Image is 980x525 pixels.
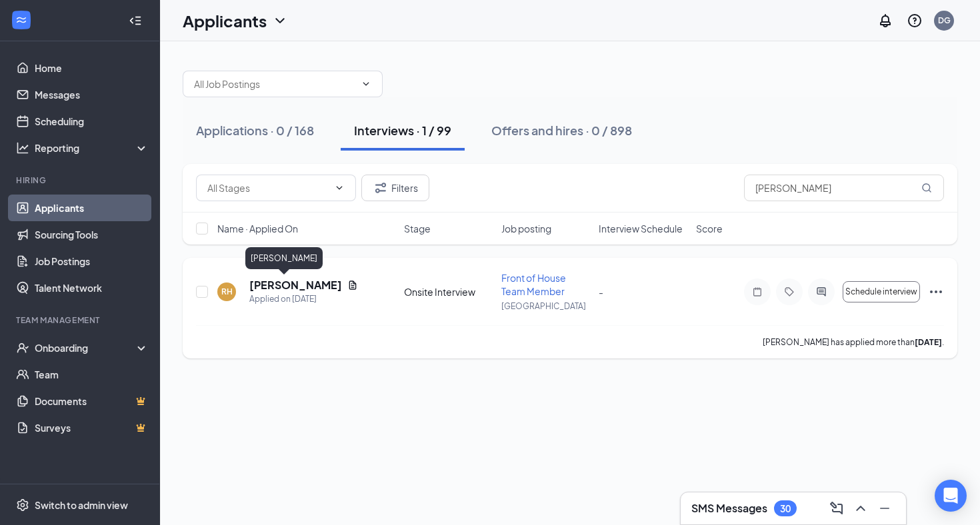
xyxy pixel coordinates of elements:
[928,284,944,300] svg: Ellipses
[35,141,149,155] div: Reporting
[361,175,429,201] button: Filter Filters
[245,247,323,269] div: [PERSON_NAME]
[501,300,591,312] p: [GEOGRAPHIC_DATA]
[16,498,29,512] svg: Settings
[194,77,355,91] input: All Job Postings
[35,274,149,301] a: Talent Network
[35,81,149,108] a: Messages
[780,503,791,514] div: 30
[35,498,128,512] div: Switch to admin view
[850,498,871,519] button: ChevronUp
[938,15,951,26] div: DG
[35,248,149,274] a: Job Postings
[696,222,723,235] span: Score
[921,183,932,193] svg: MagnifyingGlass
[843,281,920,302] button: Schedule interview
[744,175,944,201] input: Search in interviews
[877,500,893,516] svg: Minimize
[217,222,298,235] span: Name · Applied On
[404,285,493,298] div: Onsite Interview
[781,286,797,297] svg: Tag
[763,336,944,348] p: [PERSON_NAME] has applied more than .
[15,13,28,27] svg: WorkstreamLogo
[935,480,967,512] div: Open Intercom Messenger
[249,292,358,306] div: Applied on [DATE]
[361,79,371,89] svg: ChevronDown
[347,280,358,290] svg: Document
[853,500,869,516] svg: ChevronUp
[272,13,288,29] svg: ChevronDown
[829,500,845,516] svg: ComposeMessage
[599,222,683,235] span: Interview Schedule
[691,501,767,516] h3: SMS Messages
[404,222,431,235] span: Stage
[334,183,345,193] svg: ChevronDown
[207,181,329,195] input: All Stages
[221,286,233,297] div: RH
[845,287,917,296] span: Schedule interview
[354,122,451,139] div: Interviews · 1 / 99
[373,180,389,196] svg: Filter
[249,278,342,292] h5: [PERSON_NAME]
[749,286,765,297] svg: Note
[16,341,29,354] svg: UserCheck
[35,221,149,248] a: Sourcing Tools
[599,286,603,298] span: -
[907,13,923,29] svg: QuestionInfo
[16,141,29,155] svg: Analysis
[35,361,149,388] a: Team
[813,286,829,297] svg: ActiveChat
[183,9,267,32] h1: Applicants
[16,314,146,326] div: Team Management
[826,498,847,519] button: ComposeMessage
[491,122,632,139] div: Offers and hires · 0 / 898
[35,55,149,81] a: Home
[35,341,137,354] div: Onboarding
[501,272,566,297] span: Front of House Team Member
[501,222,551,235] span: Job posting
[35,195,149,221] a: Applicants
[16,175,146,186] div: Hiring
[35,108,149,135] a: Scheduling
[877,13,893,29] svg: Notifications
[35,414,149,441] a: SurveysCrown
[915,337,942,347] b: [DATE]
[35,388,149,414] a: DocumentsCrown
[874,498,895,519] button: Minimize
[129,14,142,27] svg: Collapse
[196,122,314,139] div: Applications · 0 / 168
